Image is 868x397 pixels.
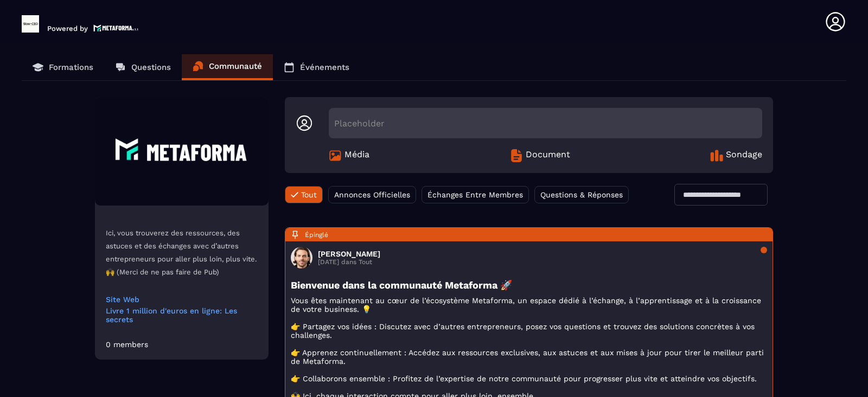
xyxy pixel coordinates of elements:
[182,54,273,80] a: Communauté
[49,62,93,72] p: Formations
[318,258,380,266] p: [DATE] dans Tout
[540,190,623,199] span: Questions & Réponses
[106,227,258,279] p: Ici, vous trouverez des ressources, des astuces et des échanges avec d’autres entrepreneurs pour ...
[47,24,88,33] p: Powered by
[106,306,258,324] a: Livre 1 million d'euros en ligne: Les secrets
[301,190,317,199] span: Tout
[131,62,171,72] p: Questions
[209,61,262,71] p: Communauté
[300,62,349,72] p: Événements
[104,54,182,80] a: Questions
[106,340,148,349] div: 0 members
[318,249,380,258] h3: [PERSON_NAME]
[106,295,258,304] a: Site Web
[305,231,328,239] span: Épinglé
[344,149,369,162] span: Média
[329,108,762,138] div: Placeholder
[427,190,523,199] span: Échanges Entre Membres
[291,279,767,291] h3: Bienvenue dans la communauté Metaforma 🚀
[22,54,104,80] a: Formations
[95,97,269,206] img: Community background
[22,15,39,33] img: logo-branding
[334,190,410,199] span: Annonces Officielles
[93,23,139,33] img: logo
[726,149,762,162] span: Sondage
[526,149,570,162] span: Document
[273,54,360,80] a: Événements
